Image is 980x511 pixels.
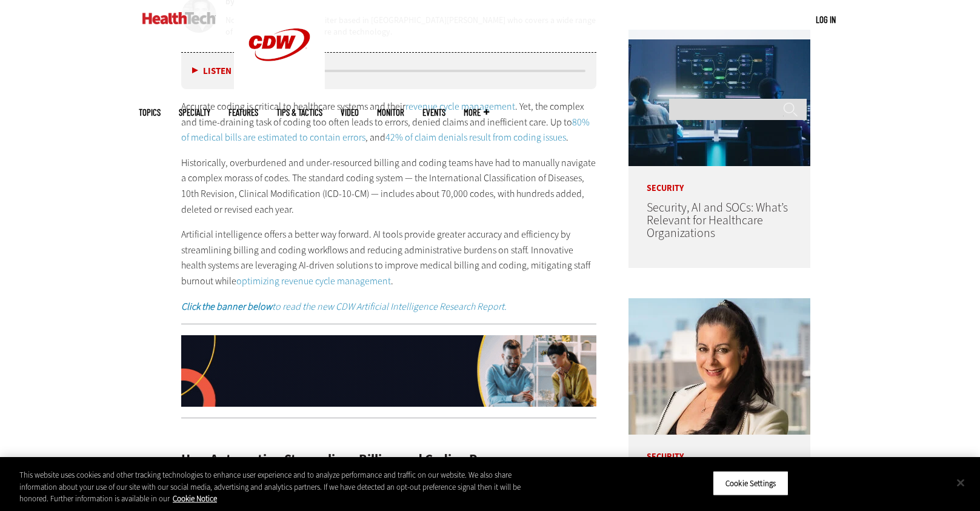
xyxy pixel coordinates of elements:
[181,335,597,407] img: xs-AI-q225-animated-desktop
[628,435,810,461] p: Security
[181,227,597,289] p: Artificial intelligence offers a better way forward. AI tools provide greater accuracy and effici...
[628,30,810,166] img: security team in high-tech computer room
[236,275,391,287] a: optimizing revenue cycle management
[276,108,322,117] a: Tips & Tactics
[385,131,566,144] a: 42% of claim denials result from coding issues
[173,493,217,504] a: More information about your privacy
[816,14,836,25] a: Log in
[341,108,359,117] a: Video
[816,13,836,26] div: User menu
[947,469,974,496] button: Close
[181,300,272,313] strong: Click the banner below
[628,298,810,435] img: Connie Barrera
[464,108,489,117] span: More
[142,12,216,24] img: Home
[377,108,404,117] a: MonITor
[139,108,161,117] span: Topics
[628,166,810,193] p: Security
[181,300,507,313] em: to read the new CDW Artificial Intelligence Research Report.
[181,300,507,313] a: Click the banner belowto read the new CDW Artificial Intelligence Research Report.
[181,453,597,466] h2: How Automation Streamlines Billing and Coding Processes
[647,199,788,241] a: Security, AI and SOCs: What’s Relevant for Healthcare Organizations
[422,108,445,117] a: Events
[228,108,258,117] a: Features
[181,155,597,217] p: Historically, overburdened and under-resourced billing and coding teams have had to manually navi...
[19,469,539,505] div: This website uses cookies and other tracking technologies to enhance user experience and to analy...
[179,108,210,117] span: Specialty
[234,80,325,93] a: CDW
[713,470,788,496] button: Cookie Settings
